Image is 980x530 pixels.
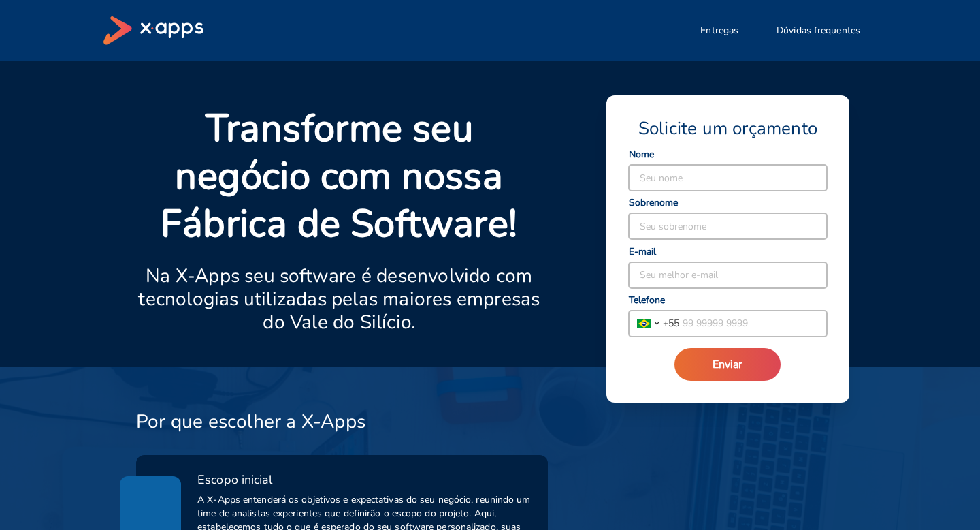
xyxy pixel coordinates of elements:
button: Dúvidas frequentes [760,17,877,44]
input: Seu sobrenome [629,213,827,239]
input: 99 99999 9999 [679,311,827,337]
span: Entregas [700,24,738,37]
button: Entregas [684,17,755,44]
span: + 55 [663,316,679,330]
span: Dúvidas frequentes [777,24,860,37]
input: Seu nome [629,165,827,191]
p: Transforme seu negócio com nossa Fábrica de Software! [136,105,542,248]
p: Na X-Apps seu software é desenvolvido com tecnologias utilizadas pelas maiores empresas do Vale d... [136,264,542,334]
button: Enviar [674,348,781,381]
input: Seu melhor e-mail [629,262,827,288]
span: Solicite um orçamento [638,117,817,140]
span: Enviar [713,357,742,372]
h3: Por que escolher a X-Apps [136,410,365,433]
span: Escopo inicial [197,471,272,488]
